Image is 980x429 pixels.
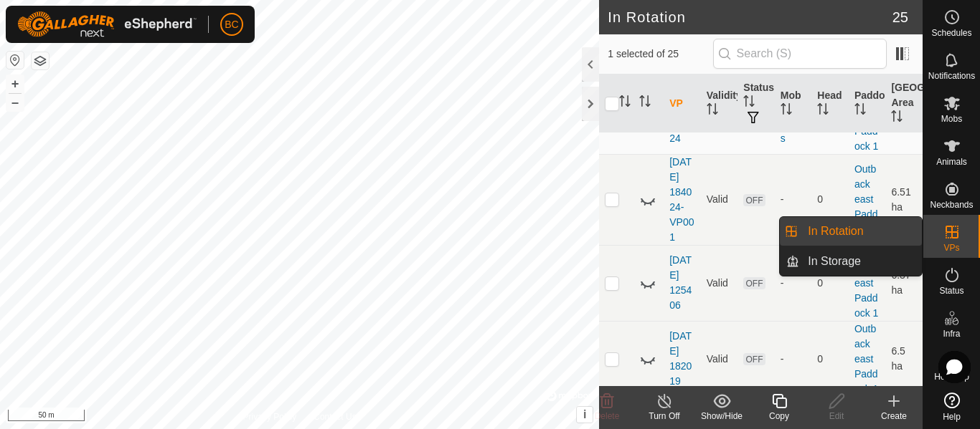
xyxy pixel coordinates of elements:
[943,329,960,338] span: Infra
[939,286,963,295] span: Status
[669,254,692,311] a: [DATE] 125406
[808,223,863,240] span: In Rotation
[885,245,923,321] td: 6.37 ha
[780,247,922,276] li: In Storage
[781,105,792,117] p-sorticon: Activate to sort
[931,29,971,37] span: Schedules
[854,105,866,117] p-sorticon: Activate to sort
[854,247,878,319] a: Outback east Paddock 1
[923,387,980,427] a: Help
[799,217,922,246] a: In Rotation
[934,372,969,381] span: Heatmap
[781,192,806,207] div: -
[930,201,973,209] span: Neckbands
[849,74,886,133] th: Paddock
[811,245,849,321] td: 0
[6,52,24,69] button: Reset Map
[743,97,755,109] p-sorticon: Activate to sort
[780,217,922,246] li: In Rotation
[583,408,586,420] span: i
[808,410,865,423] div: Edit
[811,154,849,245] td: 0
[595,411,620,421] span: Delete
[808,253,861,270] span: In Storage
[608,47,712,62] span: 1 selected of 25
[619,97,631,109] p-sorticon: Activate to sort
[865,410,923,423] div: Create
[701,74,738,133] th: Validity
[743,277,765,289] span: OFF
[943,413,961,421] span: Help
[636,410,693,423] div: Turn Off
[936,158,967,166] span: Animals
[891,112,903,124] p-sorticon: Activate to sort
[885,154,923,245] td: 6.51 ha
[943,244,959,252] span: VPs
[811,74,849,133] th: Head
[664,74,701,133] th: VP
[781,276,806,291] div: -
[243,410,297,423] a: Privacy Policy
[17,11,197,37] img: Gallagher Logo
[738,74,775,133] th: Status
[817,105,829,117] p-sorticon: Activate to sort
[669,156,694,243] a: [DATE] 184024-VP001
[854,163,878,235] a: Outback east Paddock 1
[669,330,692,387] a: [DATE] 182019
[799,247,922,276] a: In Storage
[743,194,765,206] span: OFF
[885,321,923,397] td: 6.5 ha
[707,105,718,117] p-sorticon: Activate to sort
[608,9,892,26] h2: In Rotation
[892,6,908,28] span: 25
[928,72,975,80] span: Notifications
[885,74,923,133] th: [GEOGRAPHIC_DATA] Area
[781,352,806,367] div: -
[32,52,49,69] button: Map Layers
[854,80,878,152] a: Outback east Paddock 1
[743,353,765,365] span: OFF
[811,321,849,397] td: 0
[639,97,651,109] p-sorticon: Activate to sort
[750,410,808,423] div: Copy
[6,94,24,111] button: –
[775,74,812,133] th: Mob
[701,245,738,321] td: Valid
[225,17,238,32] span: BC
[577,407,593,423] button: i
[713,39,887,69] input: Search (S)
[854,323,878,395] a: Outback east Paddock 1
[701,154,738,245] td: Valid
[6,75,24,92] button: +
[314,410,356,423] a: Contact Us
[693,410,750,423] div: Show/Hide
[941,115,962,123] span: Mobs
[701,321,738,397] td: Valid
